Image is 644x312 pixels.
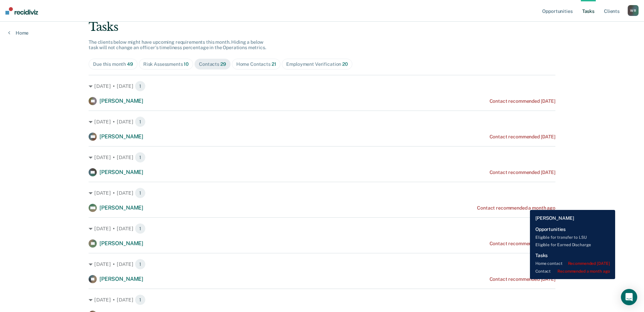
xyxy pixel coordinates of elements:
span: 21 [272,61,276,67]
div: [DATE] • [DATE] 1 [89,259,555,270]
div: Contact recommended [DATE] [490,134,555,140]
span: 1 [135,116,146,127]
span: 10 [184,61,189,67]
div: [DATE] • [DATE] 1 [89,294,555,305]
span: 49 [127,61,133,67]
div: [DATE] • [DATE] 1 [89,81,555,92]
span: [PERSON_NAME] [99,133,143,140]
span: 20 [342,61,348,67]
div: Tasks [89,20,555,34]
span: [PERSON_NAME] [99,204,143,211]
span: 1 [135,259,146,270]
div: [DATE] • [DATE] 1 [89,116,555,127]
span: The clients below might have upcoming requirements this month. Hiding a below task will not chang... [89,39,266,51]
div: Contact recommended [DATE] [490,276,555,282]
a: Home [8,30,29,36]
div: Contact recommended a month ago [477,205,555,211]
div: [DATE] • [DATE] 1 [89,152,555,163]
span: 1 [135,81,146,92]
div: Contact recommended [DATE] [490,241,555,247]
span: 1 [135,294,146,305]
span: 1 [135,188,146,198]
button: WR [628,5,639,16]
img: Recidiviz [5,7,38,15]
div: Contact recommended [DATE] [490,170,555,175]
div: Home Contacts [236,61,276,67]
span: [PERSON_NAME] [99,276,143,282]
span: [PERSON_NAME] [99,240,143,247]
div: Risk Assessments [143,61,189,67]
span: 29 [220,61,226,67]
div: [DATE] • [DATE] 1 [89,188,555,198]
div: W R [628,5,639,16]
span: 1 [135,223,146,234]
div: Contacts [199,61,226,67]
span: 1 [135,152,146,163]
span: [PERSON_NAME] [99,98,143,104]
span: [PERSON_NAME] [99,169,143,175]
div: Employment Verification [286,61,348,67]
div: Open Intercom Messenger [621,289,637,305]
div: Due this month [93,61,133,67]
div: Contact recommended [DATE] [490,98,555,104]
div: [DATE] • [DATE] 1 [89,223,555,234]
